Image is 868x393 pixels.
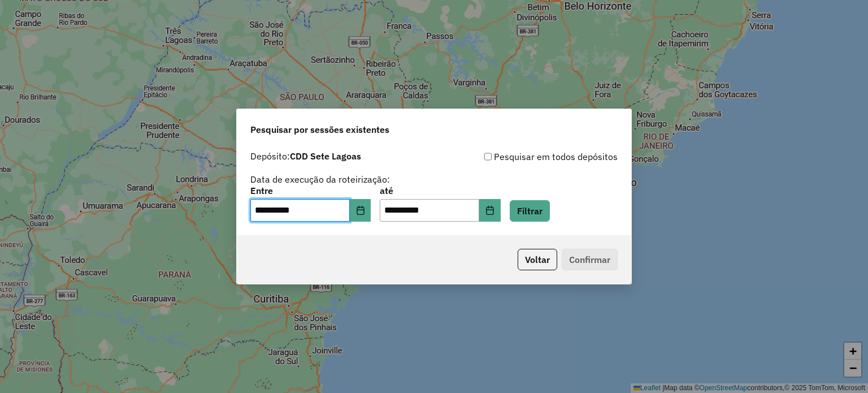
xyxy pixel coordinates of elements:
[350,199,371,222] button: Choose Date
[250,123,389,136] span: Pesquisar por sessões existentes
[250,172,390,186] label: Data de execução da roteirização:
[250,184,371,197] label: Entre
[380,184,500,197] label: até
[434,150,618,163] div: Pesquisar em todos depósitos
[510,200,550,222] button: Filtrar
[250,149,361,163] label: Depósito:
[479,199,501,222] button: Choose Date
[518,249,557,270] button: Voltar
[290,150,361,162] strong: CDD Sete Lagoas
